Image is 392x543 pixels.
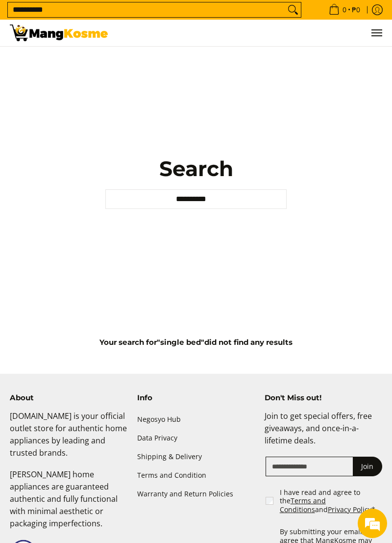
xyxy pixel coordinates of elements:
[10,410,127,468] p: [DOMAIN_NAME] is your official outlet store for authentic home appliances by leading and trusted ...
[265,393,382,403] h4: Don't Miss out!
[137,393,255,403] h4: Info
[137,429,255,447] a: Data Privacy
[137,485,255,504] a: Warranty and Return Policies
[10,393,127,403] h4: About
[328,505,371,514] a: Privacy Policy
[326,4,363,15] span: •
[157,337,204,347] strong: "single bed"
[280,488,383,514] label: I have read and agree to the and *
[353,457,382,476] button: Join
[137,466,255,485] a: Terms and Condition
[285,2,301,17] button: Search
[341,6,348,13] span: 0
[10,25,108,41] img: Search: 0 results found for &quot;single bed&quot; | Mang Kosme
[118,20,382,46] nav: Main Menu
[350,6,362,13] span: ₱0
[370,20,382,46] button: Menu
[5,338,387,347] h5: Your search for did not find any results
[10,468,127,539] p: [PERSON_NAME] home appliances are guaranteed authentic and fully functional with minimal aestheti...
[137,447,255,466] a: Shipping & Delivery
[105,156,287,182] h1: Search
[118,20,382,46] ul: Customer Navigation
[280,496,326,514] a: Terms and Conditions
[137,410,255,429] a: Negosyo Hub
[265,410,382,456] p: Join to get special offers, free giveaways, and once-in-a-lifetime deals.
